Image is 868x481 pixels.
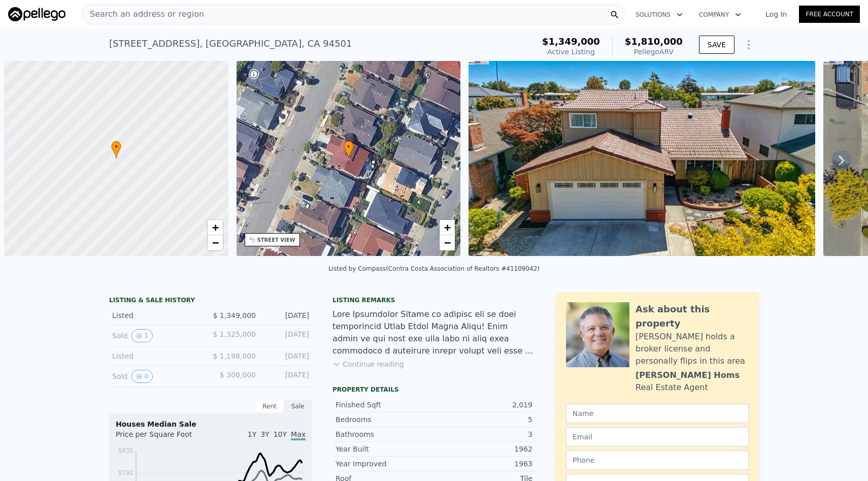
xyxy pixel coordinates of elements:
[264,370,309,383] div: [DATE]
[444,221,451,234] span: +
[739,35,759,55] button: Show Options
[636,331,749,367] div: [PERSON_NAME] holds a broker license and personally flips in this area
[213,330,256,338] span: $ 1,325,000
[291,430,306,440] span: Max
[264,329,309,342] div: [DATE]
[344,141,354,158] div: •
[264,310,309,320] div: [DATE]
[257,236,295,244] div: STREET VIEW
[112,351,203,361] div: Listed
[444,236,451,249] span: −
[636,302,749,331] div: Ask about this property
[284,400,312,413] div: Sale
[566,451,749,470] input: Phone
[336,459,434,469] div: Year Improved
[336,429,434,439] div: Bathrooms
[332,386,536,394] div: Property details
[82,8,204,20] span: Search an address or region
[440,220,455,235] a: Zoom in
[264,351,309,361] div: [DATE]
[440,235,455,250] a: Zoom out
[434,459,532,469] div: 1963
[636,369,740,381] div: [PERSON_NAME] Homs
[131,329,153,342] button: View historical data
[753,9,799,19] a: Log In
[212,236,218,249] span: −
[212,221,218,234] span: +
[255,400,284,413] div: Rent
[344,142,354,151] span: •
[8,7,65,21] img: Pellego
[112,310,203,320] div: Listed
[328,265,540,272] div: Listed by Compass (Contra Costa Association of Realtors #41109042)
[332,296,536,304] div: Listing remarks
[332,308,536,357] div: Lore Ipsumdolor Sitame co adipisc eli se doei temporincid Utlab Etdol Magna Aliqu! Enim admin ve ...
[566,404,749,423] input: Name
[336,400,434,410] div: Finished Sqft
[336,414,434,425] div: Bedrooms
[636,381,708,394] div: Real Estate Agent
[213,311,256,319] span: $ 1,349,000
[542,36,600,47] span: $1,349,000
[116,419,306,429] div: Houses Median Sale
[434,414,532,425] div: 5
[111,141,121,158] div: •
[220,371,256,379] span: $ 300,000
[112,370,203,383] div: Sold
[547,48,595,56] span: Active Listing
[118,447,133,454] tspan: $935
[336,444,434,454] div: Year Built
[625,47,683,57] div: Pellego ARV
[213,352,256,360] span: $ 1,198,000
[434,429,532,439] div: 3
[118,469,133,476] tspan: $792
[434,444,532,454] div: 1962
[434,400,532,410] div: 2,019
[208,235,223,250] a: Zoom out
[208,220,223,235] a: Zoom in
[131,370,153,383] button: View historical data
[469,61,815,256] img: Sale: 167546490 Parcel: 34239729
[116,429,211,445] div: Price per Square Foot
[274,430,287,438] span: 10Y
[799,6,860,23] a: Free Account
[112,329,203,342] div: Sold
[699,36,735,54] button: SAVE
[332,359,404,369] button: Continue reading
[109,37,352,51] div: [STREET_ADDRESS] , [GEOGRAPHIC_DATA] , CA 94501
[691,6,749,24] button: Company
[627,6,691,24] button: Solutions
[625,36,683,47] span: $1,810,000
[566,427,749,446] input: Email
[248,430,256,438] span: 1Y
[109,296,312,306] div: LISTING & SALE HISTORY
[111,142,121,151] span: •
[260,430,269,438] span: 3Y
